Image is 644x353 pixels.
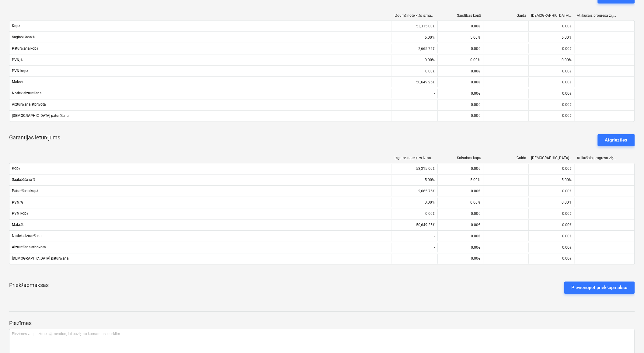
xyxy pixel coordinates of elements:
div: 0.00€ [437,220,483,230]
span: Aizturēšana atbrīvota [12,245,389,250]
div: 0.00€ [437,243,483,253]
div: 0.00€ [437,232,483,241]
div: Pievienojiet priekšapmaksu [572,284,628,292]
div: - [392,232,437,241]
p: 0.00€ [562,256,572,261]
div: - [392,100,437,110]
div: 5.00% [392,33,437,42]
div: 0.00€ [529,209,574,219]
div: 0.00% [392,55,437,65]
div: Atlikušais progresa ziņojums [577,13,618,18]
p: Garantijas ieturējums [9,134,60,146]
div: 0.00€ [529,232,574,241]
span: Aizturēšana atbrīvota [12,103,389,107]
div: 0.00% [529,55,574,65]
span: Kopā [12,166,389,171]
div: 0.00€ [529,220,574,230]
div: 50,649.25€ [392,78,437,87]
div: 5.00% [437,175,483,185]
div: [DEMOGRAPHIC_DATA] izmaksas [531,156,572,160]
p: 0.00€ [471,114,481,119]
div: Līgumā noteiktās izmaksas [395,156,435,161]
div: 0.00€ [437,78,483,87]
p: Piezīmes [9,320,635,327]
div: 0.00€ [437,164,483,174]
div: 0.00€ [529,89,574,99]
div: 0.00€ [529,66,574,76]
span: PVN,% [12,201,389,205]
div: Atlikušais progresa ziņojums [577,156,618,161]
button: Pievienojiet priekšapmaksu [564,282,635,294]
iframe: Chat Widget [614,324,644,353]
span: Paturēšana kopā [12,189,389,194]
div: 0.00€ [529,21,574,31]
div: 53,315.00€ [392,164,437,174]
div: - [392,111,437,121]
span: PVN kopā [12,69,389,73]
div: 0.00€ [437,209,483,219]
div: 0.00€ [437,44,483,54]
div: 0.00€ [437,66,483,76]
div: [DEMOGRAPHIC_DATA] izmaksas [531,13,572,18]
div: Saistības kopā [440,156,481,161]
p: 0.00€ [471,256,481,261]
div: 0.00€ [529,164,574,174]
div: Līgumā noteiktās izmaksas [395,13,435,18]
div: 0.00€ [529,44,574,54]
span: [DEMOGRAPHIC_DATA] paturēšana [12,114,389,118]
span: Saglabāšana,% [12,178,389,182]
div: 0.00€ [437,187,483,196]
div: - [392,254,437,264]
p: 0.00€ [562,114,572,119]
span: Maksāt [12,80,389,85]
span: Saglabāšana,% [12,35,389,40]
div: 0.00€ [529,78,574,87]
div: - [392,89,437,99]
div: 50,649.25€ [392,220,437,230]
span: PVN kopā [12,211,389,216]
div: 0.00€ [437,100,483,110]
span: Kopā [12,24,389,28]
div: 0.00€ [392,66,437,76]
div: 0.00€ [529,243,574,253]
div: Gaida [486,156,527,160]
span: PVN,% [12,58,389,62]
div: Gaida [486,13,527,18]
span: Maksāt [12,223,389,227]
div: 0.00% [392,198,437,208]
div: 0.00€ [529,100,574,110]
span: [DEMOGRAPHIC_DATA] paturēšana [12,257,389,261]
span: Notiek aizturēšana [12,91,389,96]
div: 0.00% [437,198,483,208]
span: Paturēšana kopā [12,46,389,51]
span: Notiek aizturēšana [12,234,389,239]
div: 2,665.75€ [392,44,437,54]
div: 5.00% [529,33,574,42]
div: 0.00% [529,198,574,208]
div: 5.00% [392,175,437,185]
div: 0.00€ [392,209,437,219]
div: 0.00€ [529,187,574,196]
p: Priekšapmaksas [9,282,49,294]
div: Atgriezties [605,136,628,144]
button: Atgriezties [598,134,635,146]
div: 2,665.75€ [392,187,437,196]
div: 0.00€ [437,89,483,99]
div: 0.00% [437,55,483,65]
div: Saistības kopā [440,13,481,18]
div: - [392,243,437,253]
div: 53,315.00€ [392,21,437,31]
div: 5.00% [529,175,574,185]
div: 5.00% [437,33,483,42]
div: 0.00€ [437,21,483,31]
